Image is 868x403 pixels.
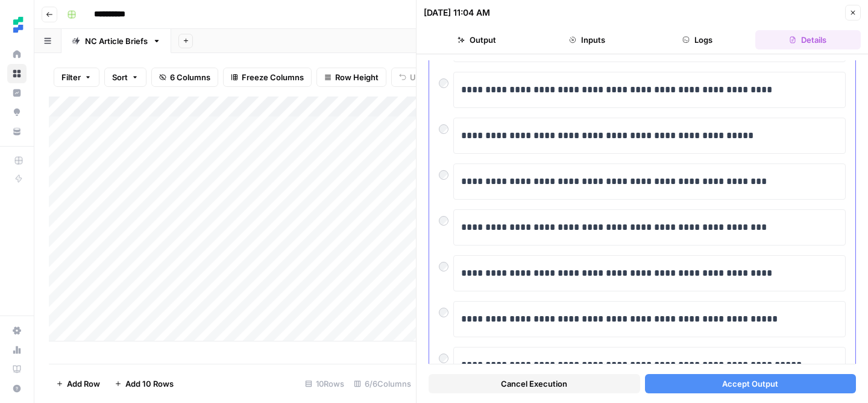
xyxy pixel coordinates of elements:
a: Learning Hub [7,360,27,379]
button: Row Height [316,68,386,87]
button: Add 10 Rows [107,374,181,393]
div: [DATE] 11:04 AM [424,7,490,19]
button: Undo [391,68,438,87]
a: Settings [7,321,27,340]
button: Filter [54,68,99,87]
span: Add Row [67,378,100,390]
a: Opportunities [7,103,27,122]
button: Details [755,30,861,49]
button: Sort [104,68,146,87]
button: Workspace: Ten Speed [7,10,27,40]
button: Help + Support [7,379,27,398]
span: Freeze Columns [242,71,304,83]
button: Inputs [534,30,640,49]
button: Cancel Execution [429,374,640,393]
span: Cancel Execution [501,378,567,390]
a: Browse [7,64,27,83]
span: Add 10 Rows [125,378,174,390]
div: 10 Rows [300,374,349,393]
a: NC Article Briefs [61,29,171,53]
div: 6/6 Columns [349,374,416,393]
span: Filter [61,71,81,83]
span: Undo [410,71,430,83]
button: Accept Output [645,374,857,393]
button: 6 Columns [151,68,218,87]
button: Output [424,30,529,49]
div: NC Article Briefs [85,35,148,47]
span: Accept Output [722,378,778,390]
a: Home [7,45,27,64]
img: Ten Speed Logo [7,14,29,36]
a: Your Data [7,122,27,141]
a: Usage [7,340,27,360]
button: Freeze Columns [223,68,312,87]
span: Sort [112,71,128,83]
span: 6 Columns [170,71,210,83]
button: Add Row [49,374,107,393]
a: Insights [7,83,27,103]
button: Logs [645,30,750,49]
span: Row Height [335,71,379,83]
